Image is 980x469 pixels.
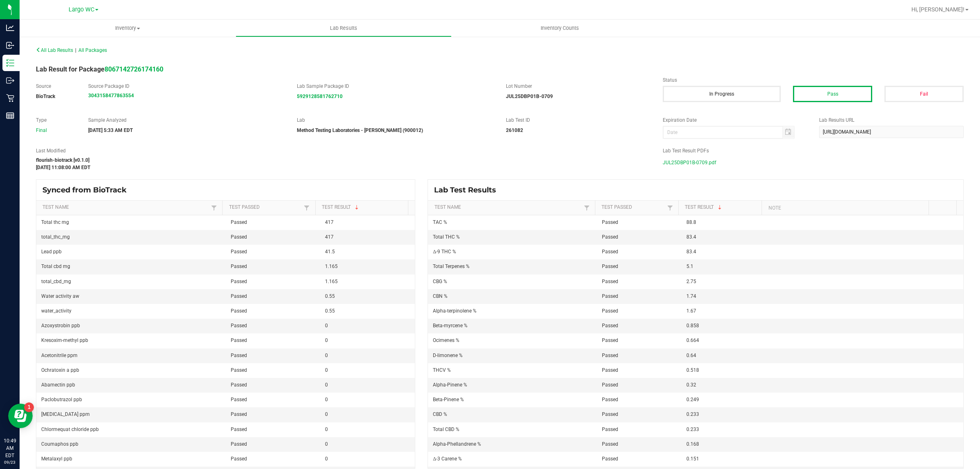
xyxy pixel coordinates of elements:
[231,249,247,255] span: Passed
[433,456,462,462] span: Δ-3 Carene %
[88,93,134,98] strong: 3043158477863554
[231,293,247,299] span: Passed
[325,264,338,269] span: 1.165
[6,41,14,49] inline-svg: Inbound
[663,147,964,154] label: Lab Test Result PDFs
[602,367,618,373] span: Passed
[433,264,470,269] span: Total Terpenes %
[433,337,459,343] span: Ocimenes %
[36,157,89,163] strong: flourish-biotrack [v0.1.0]
[231,323,247,328] span: Passed
[325,219,334,225] span: 417
[41,293,79,299] span: Water activity aw
[319,25,368,32] span: Lab Results
[325,234,334,240] span: 417
[36,116,76,124] label: Type
[433,441,481,447] span: Alpha-Phellandrene %
[433,293,448,299] span: CBN %
[325,293,335,299] span: 0.55
[24,402,34,412] iframe: Resource center unread badge
[36,147,650,154] label: Last Modified
[602,397,618,402] span: Passed
[236,20,452,37] a: Lab Results
[41,382,75,388] span: Abamectin ppb
[325,382,328,388] span: 0
[297,116,494,124] label: Lab
[297,83,494,90] label: Lab Sample Package ID
[41,323,80,328] span: Azoxystrobin ppb
[433,411,447,417] span: CBD %
[36,165,90,170] strong: [DATE] 11:08:00 AM EDT
[602,279,618,284] span: Passed
[911,6,964,13] span: Hi, [PERSON_NAME]!
[41,456,72,462] span: Metalaxyl ppb
[41,279,71,284] span: total_cbd_mg
[6,24,14,32] inline-svg: Analytics
[75,47,76,53] span: |
[231,427,247,432] span: Passed
[41,219,69,225] span: Total thc mg
[325,397,328,402] span: 0
[582,203,592,213] a: Filter
[231,382,247,388] span: Passed
[8,404,33,428] iframe: Resource center
[433,353,463,358] span: D-limonene %
[433,427,459,432] span: Total CBD %
[302,203,312,213] a: Filter
[231,353,247,358] span: Passed
[686,219,696,225] span: 88.8
[530,25,590,32] span: Inventory Counts
[686,234,696,240] span: 83.4
[686,279,696,284] span: 2.75
[36,65,163,73] span: Lab Result for Package
[41,427,99,432] span: Chlormequat chloride ppb
[229,204,302,211] a: Test PassedSortable
[686,397,699,402] span: 0.249
[41,249,62,255] span: Lead ppb
[231,441,247,447] span: Passed
[686,382,696,388] span: 0.32
[433,382,467,388] span: Alpha-Pinene %
[88,116,285,124] label: Sample Analyzed
[231,397,247,402] span: Passed
[793,86,872,102] button: Pass
[602,293,618,299] span: Passed
[602,337,618,343] span: Passed
[325,308,335,314] span: 0.55
[231,337,247,343] span: Passed
[231,367,247,373] span: Passed
[36,83,76,90] label: Source
[433,219,447,225] span: TAC %
[41,441,78,447] span: Coumaphos ppb
[231,264,247,269] span: Passed
[686,337,699,343] span: 0.664
[88,83,285,90] label: Source Package ID
[663,156,716,169] span: JUL25DBP01B-0709.pdf
[602,264,618,269] span: Passed
[433,308,477,314] span: Alpha-terpinolene %
[506,127,523,133] strong: 261082
[433,279,447,284] span: CBG %
[20,20,236,37] a: Inventory
[297,94,343,99] a: 5929128581762710
[4,459,16,465] p: 09/23
[297,127,423,133] strong: Method Testing Laboratories - [PERSON_NAME] (900012)
[601,204,665,211] a: Test PassedSortable
[685,204,759,211] a: Test ResultSortable
[434,204,582,211] a: Test NameSortable
[36,47,73,53] span: All Lab Results
[322,204,405,211] a: Test ResultSortable
[209,203,219,213] a: Filter
[325,456,328,462] span: 0
[602,382,618,388] span: Passed
[602,427,618,432] span: Passed
[41,367,79,373] span: Ochratoxin a ppb
[41,264,70,269] span: Total cbd mg
[686,264,693,269] span: 5.1
[686,249,696,255] span: 83.4
[884,86,964,102] button: Fail
[506,116,650,124] label: Lab Test ID
[325,249,335,255] span: 41.5
[686,441,699,447] span: 0.168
